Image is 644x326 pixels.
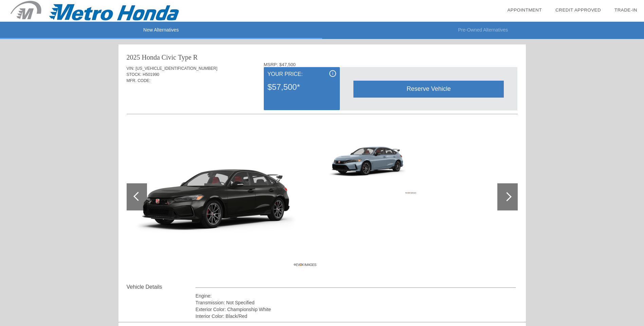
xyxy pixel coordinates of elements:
[196,292,516,299] div: Engine:
[196,306,516,313] div: Exterior Color: Championship White
[127,72,142,77] span: STOCK:
[196,299,516,306] div: Transmission: Not Specified
[135,66,217,71] span: [US_VEHICLE_IDENTIFICATION_NUMBER]
[264,62,518,67] div: MSRP: $47,500
[127,78,151,83] span: MFR. CODE:
[127,283,196,291] div: Vehicle Details
[353,81,504,97] div: Reserve Vehicle
[143,72,159,77] span: H501990
[268,70,336,78] div: Your Price:
[196,313,516,320] div: Interior Color: Black/Red
[324,125,418,195] img: 3548f4893f7845994672418548c189d93ce48d26.png
[127,66,134,71] span: VIN:
[507,7,542,13] a: Appointment
[127,125,319,269] img: eb9a997e937b67068d446cacab3d766a59a8a081.png
[268,78,336,96] div: $57,500*
[329,70,336,77] div: i
[614,7,637,13] a: Trade-In
[555,7,601,13] a: Credit Approved
[127,53,177,62] div: 2025 Honda Civic
[178,53,198,62] div: Type R
[127,94,518,105] div: Quoted on [DATE] 9:43:59 PM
